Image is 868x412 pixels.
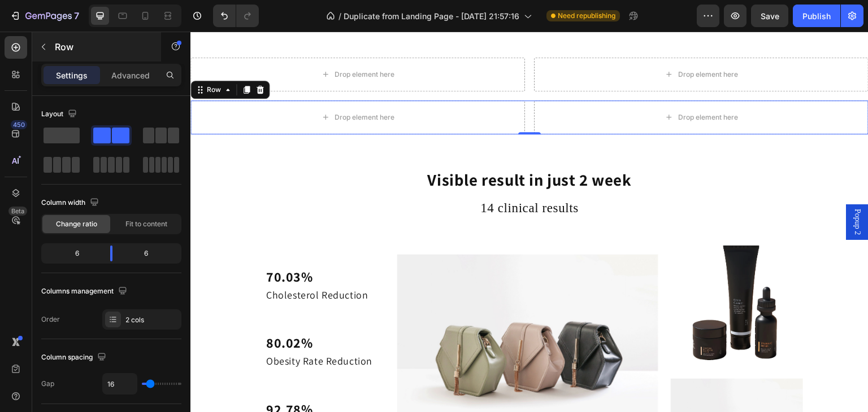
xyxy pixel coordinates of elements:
p: Settings [56,69,88,81]
p: Advanced [111,69,150,81]
p: Cholesterol Reduction [76,256,188,272]
div: Columns management [41,284,129,299]
p: 7 [74,9,79,23]
span: Popup 2 [661,177,672,203]
div: Gap [41,379,54,389]
p: Obesity Rate Reduction [76,322,188,338]
div: Drop element here [144,81,204,90]
div: Order [41,314,60,325]
strong: Visible result in just 2 week [237,137,441,159]
div: 450 [11,120,27,129]
p: Row [55,40,151,54]
button: 7 [5,5,84,27]
div: 6 [121,246,179,261]
button: Publish [793,5,840,27]
span: Save [761,11,779,21]
h2: 70.03% [75,236,189,255]
div: Row [14,53,33,63]
span: 14 clinical results [290,169,388,183]
div: Drop element here [488,38,548,47]
div: Drop element here [488,81,548,90]
span: Fit to content [125,219,167,229]
div: Beta [8,207,27,216]
div: Undo/Redo [213,5,259,27]
span: Need republishing [558,11,615,21]
input: Auto [103,374,137,394]
iframe: Design area [190,32,868,412]
div: 6 [44,246,101,261]
div: Column spacing [41,350,108,365]
img: gempages_579472234456810265-ee9f610d-8ca4-4cde-894c-ac254fb8c81c.png [480,195,613,347]
strong: 80.02% [76,302,123,320]
button: Save [751,5,788,27]
span: Change ratio [56,219,97,229]
strong: 92.78% [76,369,123,387]
span: / [338,10,341,22]
div: Layout [41,107,79,122]
div: 2 cols [125,315,179,325]
div: Drop element here [144,38,204,47]
div: Column width [41,195,101,211]
span: Duplicate from Landing Page - [DATE] 21:57:16 [344,10,519,22]
div: Publish [802,10,831,22]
